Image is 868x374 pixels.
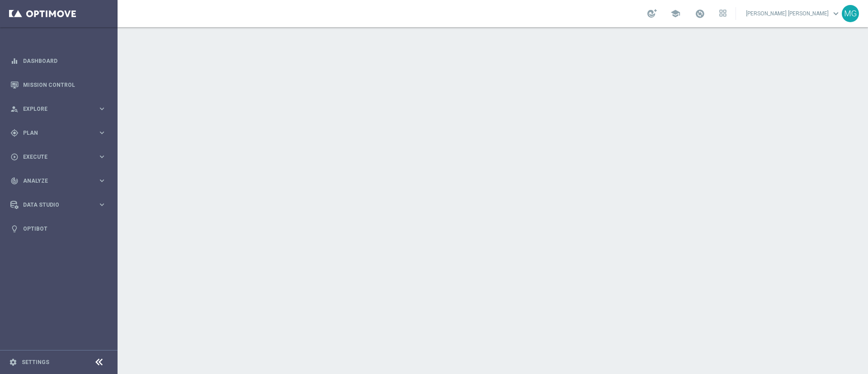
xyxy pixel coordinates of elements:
button: lightbulb Optibot [10,225,107,232]
i: play_circle_outline [10,153,19,161]
i: lightbulb [10,225,19,233]
button: Data Studio keyboard_arrow_right [10,201,107,208]
button: track_changes Analyze keyboard_arrow_right [10,177,107,185]
span: Explore [23,106,98,112]
button: Mission Control [10,81,107,89]
i: person_search [10,105,19,113]
i: keyboard_arrow_right [98,152,106,161]
div: Analyze [10,177,98,185]
button: equalizer Dashboard [10,57,107,65]
i: settings [9,358,17,366]
button: play_circle_outline Execute keyboard_arrow_right [10,153,107,161]
span: Data Studio [23,202,98,208]
a: [PERSON_NAME] [PERSON_NAME]keyboard_arrow_down [745,7,842,20]
i: keyboard_arrow_right [98,104,106,113]
i: keyboard_arrow_right [98,128,106,137]
i: keyboard_arrow_right [98,176,106,185]
i: track_changes [10,177,19,185]
span: Analyze [23,178,98,184]
span: keyboard_arrow_down [831,9,841,19]
div: Mission Control [10,73,106,97]
span: school [670,9,680,19]
i: equalizer [10,57,19,65]
div: Data Studio [10,201,98,209]
a: Optibot [23,217,106,241]
div: Explore [10,105,98,113]
div: MG [842,5,859,22]
a: Mission Control [23,73,106,97]
button: gps_fixed Plan keyboard_arrow_right [10,129,107,137]
a: Dashboard [23,49,106,73]
span: Plan [23,130,98,136]
i: keyboard_arrow_right [98,200,106,209]
span: Execute [23,154,98,160]
div: Plan [10,129,98,137]
i: gps_fixed [10,129,19,137]
div: Dashboard [10,49,106,73]
div: Execute [10,153,98,161]
div: Optibot [10,217,106,241]
button: person_search Explore keyboard_arrow_right [10,105,107,113]
a: Settings [22,360,49,365]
